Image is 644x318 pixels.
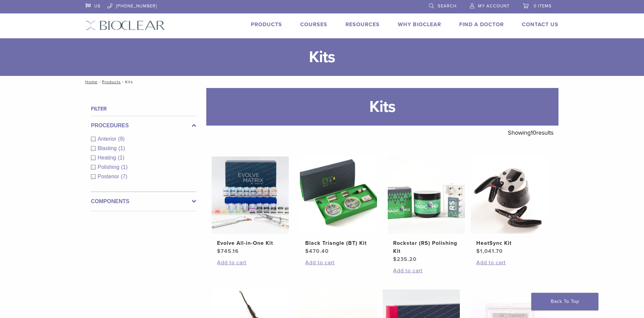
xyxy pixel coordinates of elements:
[471,156,548,234] img: HeatSync Kit
[86,20,165,30] img: Bioclear
[476,239,543,247] h2: HeatSync Kit
[300,156,377,234] img: Black Triangle (BT) Kit
[121,174,127,179] span: (7)
[91,122,196,130] label: Procedures
[478,3,509,9] span: My Account
[206,88,558,126] h1: Kits
[300,156,378,255] a: Black Triangle (BT) KitBlack Triangle (BT) Kit $470.40
[251,21,282,28] a: Products
[91,105,196,113] h4: Filter
[102,80,121,84] a: Products
[300,21,327,28] a: Courses
[91,197,196,206] label: Components
[393,256,397,263] span: $
[98,145,118,151] span: Blasting
[534,3,552,9] span: 0 items
[98,155,118,161] span: Heating
[476,248,503,255] bdi: 1,041.70
[398,21,441,28] a: Why Bioclear
[118,136,125,142] span: (9)
[98,80,102,84] span: /
[83,80,98,84] a: Home
[471,156,549,255] a: HeatSync KitHeatSync Kit $1,041.70
[98,136,118,142] span: Anterior
[345,21,380,28] a: Resources
[80,76,563,88] nav: Kits
[531,293,598,310] a: Back To Top
[98,164,121,170] span: Polishing
[98,174,121,179] span: Posterior
[388,156,465,234] img: Rockstar (RS) Polishing Kit
[212,156,289,234] img: Evolve All-in-One Kit
[305,259,372,267] a: Add to cart: “Black Triangle (BT) Kit”
[121,80,125,84] span: /
[217,248,221,255] span: $
[121,164,128,170] span: (1)
[211,156,289,255] a: Evolve All-in-One KitEvolve All-in-One Kit $745.16
[305,248,309,255] span: $
[305,248,329,255] bdi: 470.40
[118,145,125,151] span: (1)
[459,21,504,28] a: Find A Doctor
[217,248,239,255] bdi: 745.16
[217,259,283,267] a: Add to cart: “Evolve All-in-One Kit”
[522,21,558,28] a: Contact Us
[217,239,283,247] h2: Evolve All-in-One Kit
[118,155,124,161] span: (1)
[387,156,466,263] a: Rockstar (RS) Polishing KitRockstar (RS) Polishing Kit $235.20
[531,129,536,136] span: 10
[476,259,543,267] a: Add to cart: “HeatSync Kit”
[508,126,553,140] p: Showing results
[393,239,460,255] h2: Rockstar (RS) Polishing Kit
[393,267,460,275] a: Add to cart: “Rockstar (RS) Polishing Kit”
[476,248,480,255] span: $
[438,3,457,9] span: Search
[305,239,372,247] h2: Black Triangle (BT) Kit
[393,256,417,263] bdi: 235.20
